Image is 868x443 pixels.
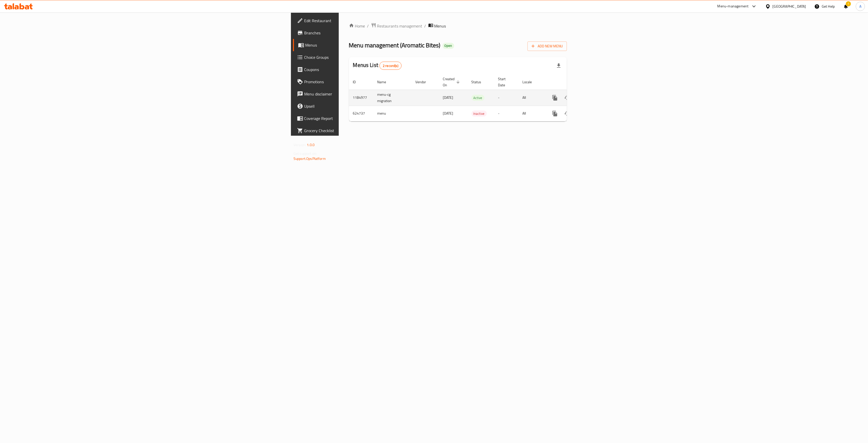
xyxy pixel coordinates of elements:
div: Menu-management [717,3,749,9]
a: Grocery Checklist [293,124,436,137]
span: Status [472,79,488,85]
button: Change Status [561,107,573,120]
span: Coverage Report [304,115,432,121]
button: Add New Menu [527,41,567,51]
div: [GEOGRAPHIC_DATA] [773,4,806,9]
button: more [549,107,561,120]
span: Created On [443,76,461,88]
nav: breadcrumb [349,23,567,29]
a: Menu disclaimer [293,88,436,100]
td: All [519,90,545,106]
span: Menus [434,23,446,29]
span: Vendor [416,79,433,85]
td: All [519,106,545,121]
span: Active [472,95,484,101]
span: Add New Menu [532,43,563,49]
div: Open [443,43,454,49]
td: - [494,90,519,106]
div: Inactive [472,110,487,117]
span: Menu management ( Aromatic Bites ) [349,39,440,51]
a: Upsell [293,100,436,112]
a: Branches [293,27,436,39]
span: Choice Groups [304,54,432,60]
span: Menus [305,42,432,48]
span: Version: [293,142,306,148]
span: [DATE] [443,94,453,101]
a: Support.OpsPlatform [293,155,326,162]
h2: Menus List [353,61,402,70]
table: enhanced table [349,74,602,121]
span: Inactive [472,111,487,117]
span: A [859,4,861,9]
span: [DATE] [443,110,453,117]
span: Menu disclaimer [304,91,432,97]
span: Coupons [304,66,432,73]
a: Choice Groups [293,51,436,63]
td: - [494,106,519,121]
span: Get support on: [293,150,317,157]
span: Branches [304,30,432,36]
button: Change Status [561,92,573,104]
span: Grocery Checklist [304,128,432,134]
span: 2 record(s) [380,63,401,68]
div: Total records count [379,62,402,70]
span: ID [353,79,363,85]
span: Name [377,79,393,85]
a: Promotions [293,76,436,88]
a: Edit Restaurant [293,15,436,27]
span: Locale [523,79,539,85]
a: Coverage Report [293,112,436,124]
span: Start Date [498,76,512,88]
span: Edit Restaurant [304,18,432,24]
span: 1.0.0 [307,142,315,148]
span: Promotions [304,79,432,85]
a: Coupons [293,63,436,76]
span: Open [443,44,454,48]
span: Upsell [304,103,432,109]
button: more [549,92,561,104]
div: Export file [553,60,565,72]
a: Menus [293,39,436,51]
th: Actions [545,74,602,90]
